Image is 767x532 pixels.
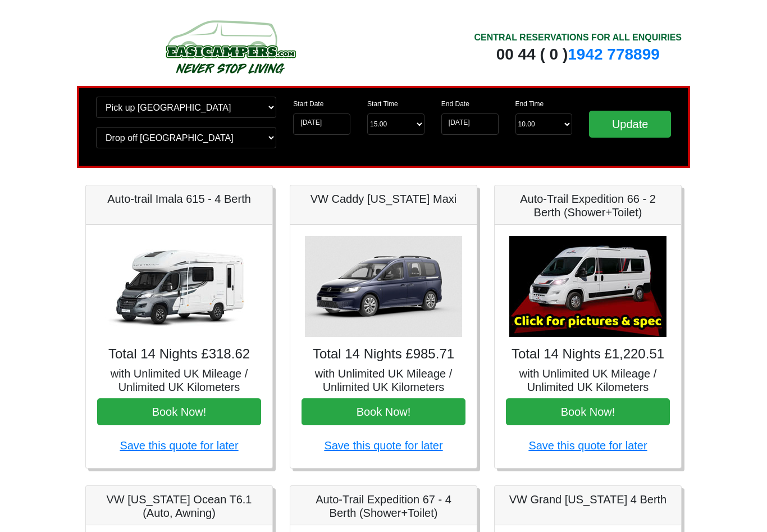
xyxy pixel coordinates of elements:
label: End Time [515,99,544,109]
label: End Date [441,99,469,109]
h4: Total 14 Nights £1,220.51 [506,346,670,362]
img: VW Caddy California Maxi [305,236,462,337]
div: 00 44 ( 0 ) [474,44,682,65]
button: Book Now! [506,398,670,425]
a: 1942 778899 [568,46,660,63]
h5: VW Caddy [US_STATE] Maxi [302,192,465,206]
a: Save this quote for later [120,439,238,452]
h5: VW [US_STATE] Ocean T6.1 (Auto, Awning) [97,493,261,520]
input: Update [589,111,671,138]
input: Start Date [293,113,350,135]
h4: Total 14 Nights £985.71 [302,346,465,362]
img: Auto-trail Imala 615 - 4 Berth [101,236,258,337]
img: Auto-Trail Expedition 66 - 2 Berth (Shower+Toilet) [509,236,666,337]
div: CENTRAL RESERVATIONS FOR ALL ENQUIRIES [474,31,682,44]
input: Return Date [441,113,499,135]
a: Save this quote for later [528,439,647,452]
h5: Auto-Trail Expedition 67 - 4 Berth (Shower+Toilet) [302,493,465,520]
h4: Total 14 Nights £318.62 [97,346,261,362]
h5: with Unlimited UK Mileage / Unlimited UK Kilometers [302,367,465,394]
h5: VW Grand [US_STATE] 4 Berth [506,493,670,506]
img: campers-checkout-logo.png [124,16,337,78]
label: Start Date [293,99,323,109]
a: Save this quote for later [324,439,442,452]
label: Start Time [367,99,398,109]
button: Book Now! [97,398,261,425]
h5: Auto-trail Imala 615 - 4 Berth [97,192,261,206]
h5: with Unlimited UK Mileage / Unlimited UK Kilometers [97,367,261,394]
h5: with Unlimited UK Mileage / Unlimited UK Kilometers [506,367,670,394]
button: Book Now! [302,398,465,425]
h5: Auto-Trail Expedition 66 - 2 Berth (Shower+Toilet) [506,192,670,219]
